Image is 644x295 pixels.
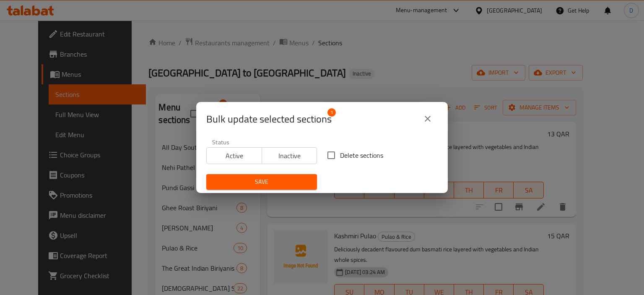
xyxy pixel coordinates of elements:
button: Active [206,147,262,164]
span: Delete sections [340,150,383,160]
button: Save [206,174,317,190]
span: 1 [327,108,336,117]
span: Save [213,177,310,187]
button: Inactive [262,147,317,164]
span: Inactive [265,150,314,162]
span: Selected section count [206,112,332,126]
button: close [418,109,438,129]
span: Active [210,150,259,162]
